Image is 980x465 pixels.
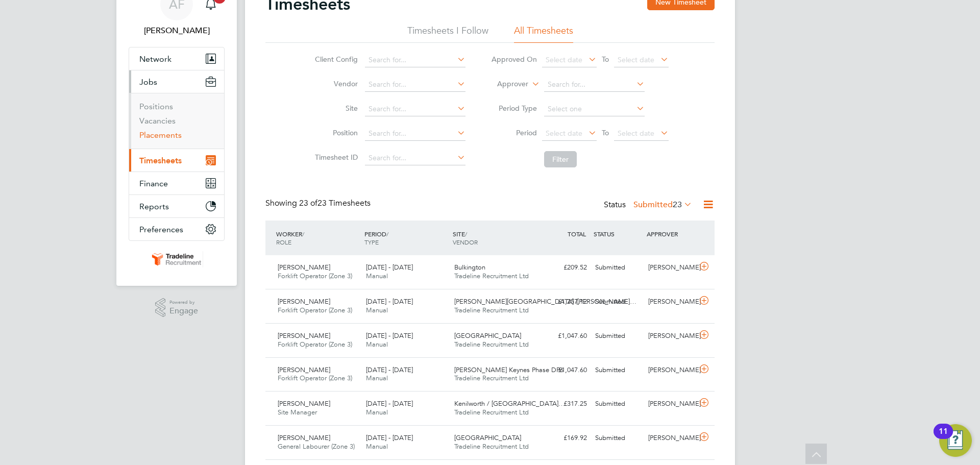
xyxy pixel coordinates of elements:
span: Select date [618,55,654,64]
span: Manual [366,374,388,382]
span: [DATE] - [DATE] [366,433,413,442]
div: £317.25 [538,396,591,412]
input: Search for... [544,78,645,92]
label: Position [312,128,358,137]
span: Tradeline Recruitment Ltd [454,272,529,280]
button: Open Resource Center, 11 new notifications [939,424,972,457]
label: Period Type [491,104,537,113]
div: [PERSON_NAME] [644,396,697,412]
label: Submitted [633,200,692,210]
label: Site [312,104,358,113]
div: £1,047.60 [538,362,591,379]
span: Forklift Operator (Zone 3) [278,272,352,280]
span: Tradeline Recruitment Ltd [454,408,529,417]
div: SITE [450,225,538,251]
button: Jobs [129,70,224,93]
span: Forklift Operator (Zone 3) [278,340,352,349]
span: Preferences [139,225,183,234]
div: Submitted [591,259,644,276]
span: [PERSON_NAME] [278,297,330,306]
span: Select date [546,129,582,138]
span: Reports [139,202,169,211]
div: £209.52 [538,259,591,276]
a: Go to home page [129,251,225,267]
span: Select date [546,55,582,64]
input: Search for... [365,53,465,67]
span: Engage [169,307,198,315]
div: £169.92 [538,430,591,447]
span: TYPE [364,238,379,246]
span: Tradeline Recruitment Ltd [454,374,529,382]
div: [PERSON_NAME] [644,362,697,379]
span: TOTAL [568,230,586,238]
span: Forklift Operator (Zone 3) [278,306,352,314]
span: [DATE] - [DATE] [366,331,413,340]
span: Tradeline Recruitment Ltd [454,306,529,314]
span: [PERSON_NAME][GEOGRAPHIC_DATA] ([PERSON_NAME]… [454,297,636,306]
span: [PERSON_NAME] [278,263,330,272]
input: Search for... [365,151,465,165]
span: Archie Flavell [129,25,225,37]
div: APPROVER [644,225,697,243]
span: [DATE] - [DATE] [366,365,413,374]
span: Manual [366,442,388,451]
span: Jobs [139,77,157,87]
li: All Timesheets [514,25,573,43]
span: / [386,230,388,238]
div: PERIOD [362,225,450,251]
span: Forklift Operator (Zone 3) [278,374,352,382]
span: Manual [366,272,388,280]
div: [PERSON_NAME] [644,430,697,447]
label: Approved On [491,55,537,64]
span: ROLE [276,238,291,246]
span: [DATE] - [DATE] [366,263,413,272]
div: [PERSON_NAME] [644,328,697,345]
button: Timesheets [129,149,224,172]
span: Select date [618,129,654,138]
div: [PERSON_NAME] [644,293,697,310]
span: General Labourer (Zone 3) [278,442,355,451]
span: Manual [366,306,388,314]
span: [GEOGRAPHIC_DATA] [454,331,521,340]
button: Finance [129,172,224,194]
span: Tradeline Recruitment Ltd [454,340,529,349]
label: Period [491,128,537,137]
div: Submitted [591,328,644,345]
button: Network [129,47,224,70]
span: 23 of [299,198,317,208]
div: Showing [265,198,373,209]
label: Vendor [312,79,358,88]
div: Submitted [591,430,644,447]
div: Submitted [591,396,644,412]
input: Search for... [365,127,465,141]
input: Select one [544,102,645,116]
button: Filter [544,151,577,167]
div: £1,047.60 [538,328,591,345]
label: Approver [482,79,528,89]
button: Preferences [129,218,224,240]
div: 11 [939,431,948,445]
a: Positions [139,102,173,111]
div: Submitted [591,362,644,379]
label: Timesheet ID [312,153,358,162]
span: VENDOR [453,238,478,246]
a: Powered byEngage [155,298,199,317]
li: Timesheets I Follow [407,25,488,43]
div: WORKER [274,225,362,251]
span: [GEOGRAPHIC_DATA] [454,433,521,442]
button: Reports [129,195,224,217]
span: / [465,230,467,238]
span: [PERSON_NAME] [278,365,330,374]
label: Client Config [312,55,358,64]
img: tradelinerecruitment-logo-retina.png [150,251,203,267]
span: [DATE] - [DATE] [366,297,413,306]
span: Kenilworth / [GEOGRAPHIC_DATA]… [454,399,565,408]
span: 23 Timesheets [299,198,371,208]
a: Vacancies [139,116,176,126]
div: Jobs [129,93,224,149]
div: Submitted [591,293,644,310]
span: Tradeline Recruitment Ltd [454,442,529,451]
input: Search for... [365,78,465,92]
span: Manual [366,340,388,349]
span: Site Manager [278,408,317,417]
